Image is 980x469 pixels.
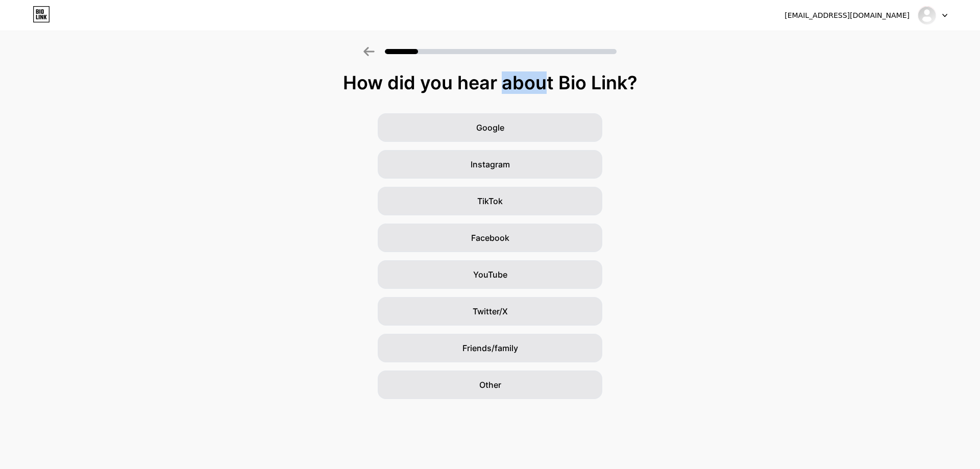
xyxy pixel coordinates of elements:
span: TikTok [477,195,503,207]
span: Facebook [471,232,509,244]
img: khurramshehzadgt [917,6,937,25]
span: Other [479,379,501,391]
div: [EMAIL_ADDRESS][DOMAIN_NAME] [785,10,910,21]
span: Instagram [471,158,510,170]
span: Twitter/X [473,305,508,317]
span: Friends/family [462,342,518,354]
span: YouTube [473,268,507,281]
span: Google [476,121,504,134]
div: How did you hear about Bio Link? [5,72,975,93]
